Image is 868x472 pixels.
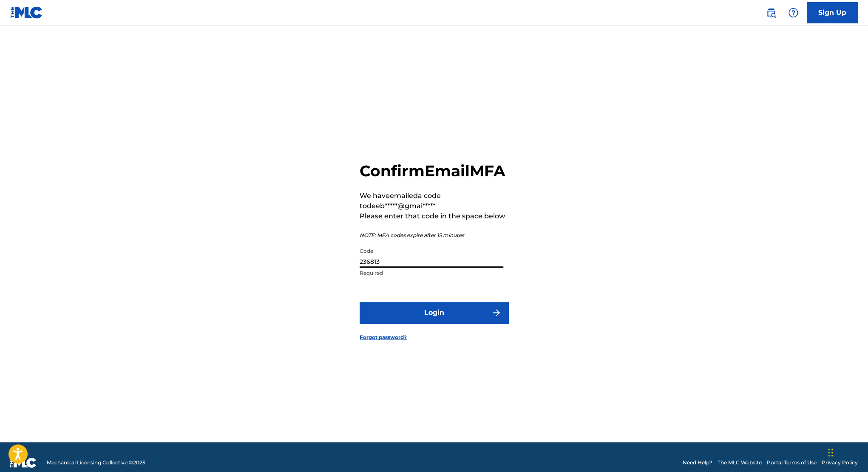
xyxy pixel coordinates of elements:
[360,232,508,239] p: NOTE: MFA codes expire after 15 minutes
[828,440,833,465] div: Drag
[788,8,798,18] img: help
[360,211,508,221] p: Please enter that code in the space below
[10,6,43,19] img: MLC Logo
[718,459,762,466] a: The MLC Website
[491,308,502,318] img: f7272a7cc735f4ea7f67.svg
[10,458,37,468] img: logo
[766,8,776,18] img: search
[785,4,802,21] div: Help
[683,459,712,466] a: Need Help?
[807,2,858,23] a: Sign Up
[825,431,868,472] iframe: Chat Widget
[47,459,145,466] span: Mechanical Licensing Collective © 2025
[822,459,858,466] a: Privacy Policy
[360,161,508,181] h2: Confirm Email MFA
[360,269,503,277] p: Required
[763,4,780,21] a: Public Search
[360,302,508,323] button: Login
[360,334,407,341] a: Forgot password?
[767,459,817,466] a: Portal Terms of Use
